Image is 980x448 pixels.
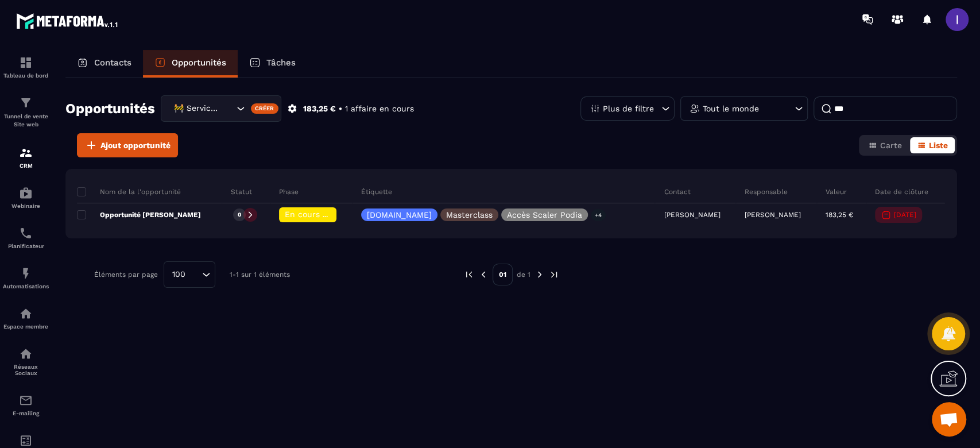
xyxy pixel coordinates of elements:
[19,226,33,240] img: scheduler
[3,137,49,177] a: formationformationCRM
[549,269,559,280] img: next
[222,102,234,115] input: Search for option
[3,323,49,330] p: Espace membre
[3,177,49,218] a: automationsautomationsWebinaire
[3,203,49,209] p: Webinaire
[19,186,33,200] img: automations
[3,72,49,79] p: Tableau de bord
[826,211,853,219] p: 183,25 €
[910,137,955,153] button: Liste
[19,56,33,69] img: formation
[19,267,33,280] img: automations
[77,187,181,196] p: Nom de la l'opportunité
[164,261,215,288] div: Search for option
[230,271,290,279] p: 1-1 sur 1 éléments
[172,57,226,68] p: Opportunités
[238,211,241,219] p: 0
[745,187,788,196] p: Responsable
[19,146,33,160] img: formation
[603,105,654,113] p: Plus de filtre
[507,211,582,219] p: Accès Scaler Podia
[367,211,432,219] p: [DOMAIN_NAME]
[285,210,389,219] span: En cours de régularisation
[894,211,916,219] p: [DATE]
[94,271,158,279] p: Éléments par page
[3,410,49,416] p: E-mailing
[3,113,49,129] p: Tunnel de vente Site web
[345,103,414,114] p: 1 affaire en cours
[19,307,33,320] img: automations
[94,57,131,68] p: Contacts
[339,103,342,114] p: •
[65,50,143,78] a: Contacts
[3,243,49,249] p: Planificateur
[266,57,296,68] p: Tâches
[19,434,33,447] img: accountant
[171,102,222,115] span: 🚧 Service Client
[3,298,49,338] a: automationsautomationsEspace membre
[3,364,49,376] p: Réseaux Sociaux
[361,187,392,196] p: Étiquette
[168,268,189,281] span: 100
[464,269,474,280] img: prev
[65,97,155,120] h2: Opportunités
[664,187,690,196] p: Contact
[875,187,928,196] p: Date de clôture
[3,163,49,169] p: CRM
[77,210,201,219] p: Opportunité [PERSON_NAME]
[16,10,119,31] img: logo
[3,87,49,137] a: formationformationTunnel de vente Site web
[100,140,171,151] span: Ajout opportunité
[3,258,49,298] a: automationsautomationsAutomatisations
[19,96,33,110] img: formation
[303,103,336,114] p: 183,25 €
[19,393,33,407] img: email
[19,347,33,361] img: social-network
[3,338,49,385] a: social-networksocial-networkRéseaux Sociaux
[77,133,178,157] button: Ajout opportunité
[478,269,489,280] img: prev
[143,50,238,78] a: Opportunités
[826,187,847,196] p: Valeur
[446,211,493,219] p: Masterclass
[591,209,606,221] p: +4
[880,141,902,150] span: Carte
[3,385,49,425] a: emailemailE-mailing
[534,269,545,280] img: next
[189,268,199,281] input: Search for option
[251,103,279,114] div: Créer
[3,218,49,258] a: schedulerschedulerPlanificateur
[3,283,49,289] p: Automatisations
[932,402,966,437] div: Ouvrir le chat
[238,50,307,78] a: Tâches
[861,137,909,153] button: Carte
[3,47,49,87] a: formationformationTableau de bord
[279,187,299,196] p: Phase
[517,270,530,279] p: de 1
[703,105,759,113] p: Tout le monde
[929,141,948,150] span: Liste
[745,211,801,219] p: [PERSON_NAME]
[231,187,252,196] p: Statut
[493,264,513,285] p: 01
[161,95,281,122] div: Search for option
